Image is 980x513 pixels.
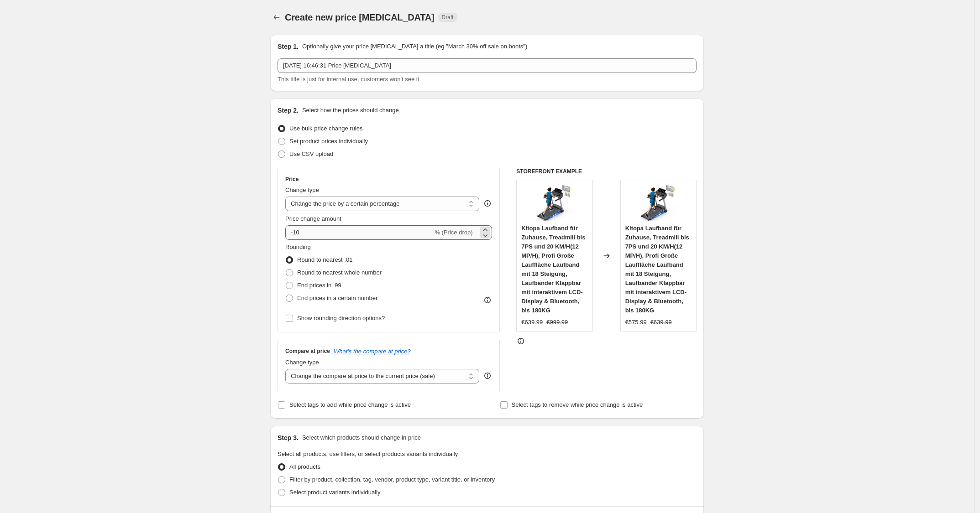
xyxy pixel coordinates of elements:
[285,347,330,355] h3: Compare at price
[334,348,411,355] button: What's the compare at price?
[297,282,341,289] span: End prices in .99
[297,315,385,321] span: Show rounding direction options?
[442,14,454,21] span: Draft
[546,318,568,327] strike: €999.99
[278,433,299,442] h2: Step 3.
[285,225,433,240] input: -15
[278,76,419,83] span: This title is just for internal use, customers won't see it
[285,359,319,366] span: Change type
[302,433,421,442] p: Select which products should change in price
[289,463,320,470] span: All products
[625,225,689,314] span: Kitopa Laufband für Zuhause, Treadmill bis 7PS und 20 KM/H(12 MP/H), Profi Große Lauffläche Laufb...
[289,489,380,496] span: Select product variants individually
[289,401,411,408] span: Select tags to add while price change is active
[625,318,647,327] div: €575.99
[278,58,697,73] input: 30% off holiday sale
[302,106,399,115] p: Select how the prices should change
[270,11,283,24] button: Price change jobs
[278,106,299,115] h2: Step 2.
[536,185,573,221] img: 716KnyABjZL_80x.jpg
[285,244,311,250] span: Rounding
[285,12,435,22] span: Create new price [MEDICAL_DATA]
[289,138,368,145] span: Set product prices individually
[289,150,333,157] span: Use CSV upload
[640,185,676,221] img: 716KnyABjZL_80x.jpg
[278,42,299,51] h2: Step 1.
[285,215,341,222] span: Price change amount
[521,225,585,314] span: Kitopa Laufband für Zuhause, Treadmill bis 7PS und 20 KM/H(12 MP/H), Profi Große Lauffläche Laufb...
[521,318,543,327] div: €639.99
[297,295,377,301] span: End prices in a certain number
[435,229,472,236] span: % (Price drop)
[483,371,492,380] div: help
[289,476,495,483] span: Filter by product, collection, tag, vendor, product type, variant title, or inventory
[483,199,492,208] div: help
[278,451,458,457] span: Select all products, use filters, or select products variants individually
[516,168,697,175] h6: STOREFRONT EXAMPLE
[512,401,643,408] span: Select tags to remove while price change is active
[297,256,352,263] span: Round to nearest .01
[289,125,362,132] span: Use bulk price change rules
[285,176,299,183] h3: Price
[650,318,672,327] strike: €639.99
[302,42,527,51] p: Optionally give your price [MEDICAL_DATA] a title (eg "March 30% off sale on boots")
[297,269,382,276] span: Round to nearest whole number
[285,187,319,193] span: Change type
